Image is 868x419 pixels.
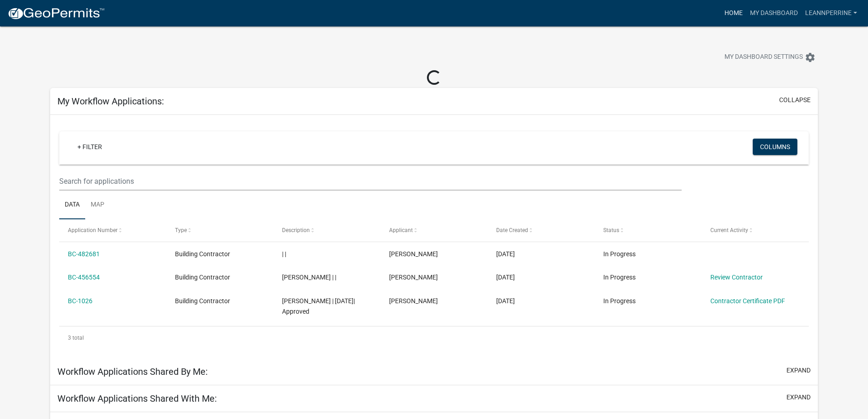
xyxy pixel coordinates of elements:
span: Building Contractor [175,274,230,281]
button: My Dashboard Settingssettings [717,48,823,66]
span: Applicant [389,227,413,233]
span: | | [282,250,286,258]
span: Leann Perrine | 12/07/2023| Approved [282,297,355,315]
button: expand [786,366,811,375]
datatable-header-cell: Type [166,219,273,241]
span: 12/04/2023 [496,297,515,305]
h5: Workflow Applications Shared With Me: [57,393,217,404]
span: Status [603,227,619,233]
button: collapse [779,95,811,105]
span: In Progress [603,250,636,258]
span: Building Contractor [175,250,230,258]
span: Description [282,227,310,233]
a: BC-1026 [68,297,92,305]
a: Data [59,191,85,220]
i: settings [805,52,816,63]
a: + Filter [70,139,109,155]
div: 3 total [59,326,809,349]
span: Leann [389,250,438,258]
span: Current Activity [710,227,748,233]
a: Review Contractor [710,274,763,281]
a: My Dashboard [746,5,801,22]
span: My Dashboard Settings [724,52,803,63]
datatable-header-cell: Description [273,219,380,241]
span: 07/29/2025 [496,274,515,281]
a: Contractor Certificate PDF [710,297,785,305]
a: BC-482681 [68,250,100,258]
a: leannperrine [801,5,861,22]
span: 09/23/2025 [496,250,515,258]
span: Building Contractor [175,297,230,305]
input: Search for applications [59,172,681,191]
datatable-header-cell: Date Created [488,219,595,241]
span: Leann [389,274,438,281]
span: In Progress [603,274,636,281]
span: Leann [389,297,438,305]
div: collapse [50,115,818,358]
span: Leann Perrine | | [282,274,336,281]
span: Application Number [68,227,118,233]
h5: Workflow Applications Shared By Me: [57,366,208,377]
span: Type [175,227,187,233]
a: Home [721,5,746,22]
datatable-header-cell: Status [594,219,701,241]
a: BC-456554 [68,274,100,281]
button: Columns [753,139,797,155]
a: Map [85,191,110,220]
button: expand [786,393,811,402]
datatable-header-cell: Applicant [380,219,488,241]
h5: My Workflow Applications: [57,96,164,107]
datatable-header-cell: Current Activity [701,219,808,241]
span: Date Created [496,227,528,233]
span: In Progress [603,297,636,305]
datatable-header-cell: Application Number [59,219,166,241]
